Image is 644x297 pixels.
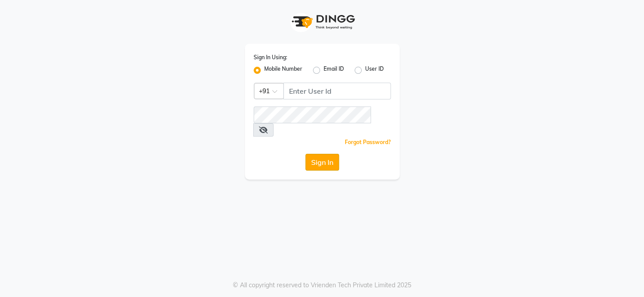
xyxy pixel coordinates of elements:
input: Username [283,83,391,99]
label: User ID [365,65,384,76]
label: Mobile Number [264,65,302,76]
a: Forgot Password? [345,139,391,145]
label: Sign In Using: [254,53,287,61]
input: Username [254,107,371,123]
button: Sign In [305,154,339,171]
img: logo1.svg [287,9,358,35]
label: Email ID [324,65,344,76]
